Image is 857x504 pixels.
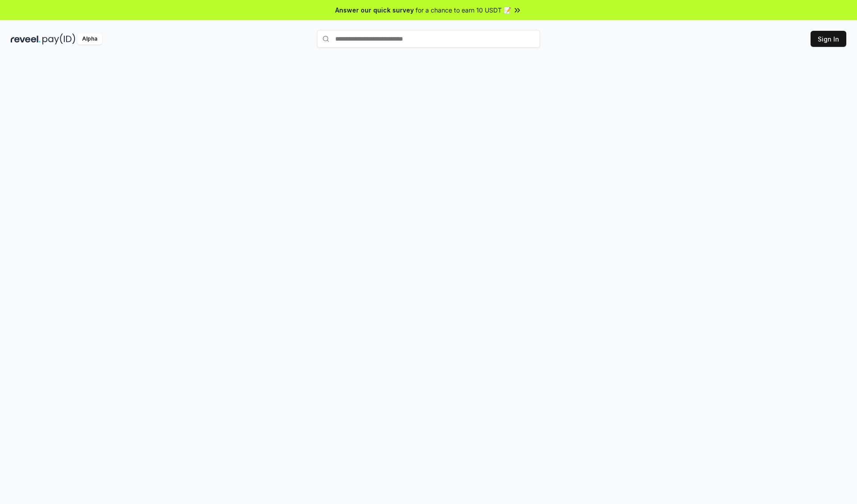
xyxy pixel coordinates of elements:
img: pay_id [42,33,75,45]
span: for a chance to earn 10 USDT 📝 [416,5,511,15]
button: Sign In [811,31,846,47]
div: Alpha [77,33,102,45]
span: Answer our quick survey [335,5,414,15]
img: reveel_dark [11,33,41,45]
